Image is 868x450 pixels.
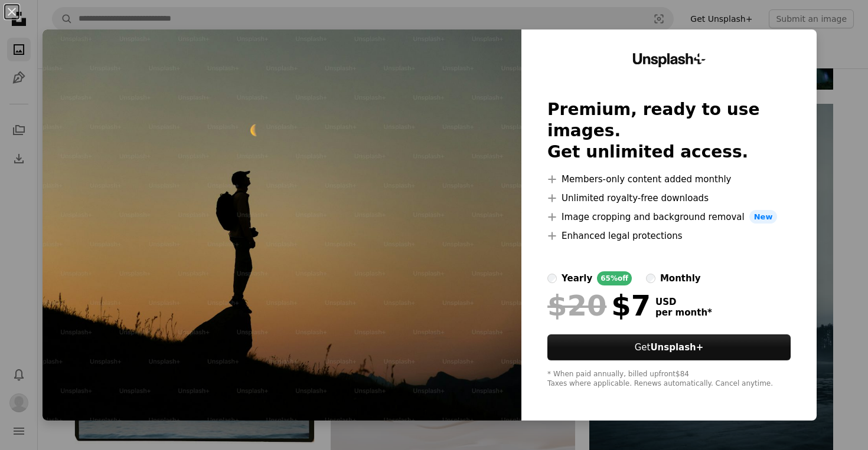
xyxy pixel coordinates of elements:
[655,307,712,318] span: per month *
[547,229,791,243] li: Enhanced legal protections
[562,271,592,285] div: yearly
[547,99,791,163] h2: Premium, ready to use images. Get unlimited access.
[547,274,557,283] input: yearly65%off
[547,172,791,186] li: Members-only content added monthly
[547,370,791,389] div: * When paid annually, billed upfront $84 Taxes where applicable. Renews automatically. Cancel any...
[547,290,651,321] div: $7
[660,271,701,285] div: monthly
[547,334,791,360] a: GetUnsplash+
[597,271,632,285] div: 65% off
[749,210,778,224] span: New
[547,191,791,205] li: Unlimited royalty-free downloads
[547,290,606,321] span: $20
[650,342,703,353] strong: Unsplash+
[646,274,655,283] input: monthly
[655,297,712,307] span: USD
[547,210,791,224] li: Image cropping and background removal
